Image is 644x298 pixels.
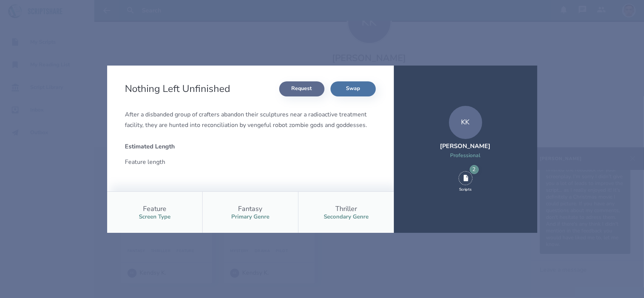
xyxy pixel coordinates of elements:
[335,204,357,213] div: Thriller
[459,187,472,192] div: Scripts
[449,106,482,139] div: KK
[440,106,491,168] a: KK[PERSON_NAME]Professional
[125,157,244,167] div: Feature length
[143,204,166,213] div: Feature
[231,213,269,220] div: Primary Genre
[470,165,479,174] div: 2
[440,152,491,159] div: Professional
[125,82,234,95] h2: Nothing Left Unfinished
[139,213,171,220] div: Screen Type
[125,109,376,130] div: After a disbanded group of crafters abandon their sculptures near a radioactive treatment facilit...
[279,81,324,96] button: Request
[440,142,491,150] div: [PERSON_NAME]
[324,213,369,220] div: Secondary Genre
[330,81,376,96] button: Swap
[238,204,263,213] div: Fantasy
[125,142,244,151] div: Estimated Length
[458,171,473,192] div: 2 Scripts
